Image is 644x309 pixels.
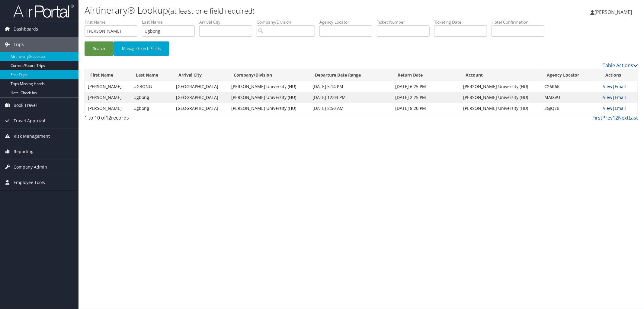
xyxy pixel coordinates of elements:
[377,19,434,25] label: Ticket Number
[85,114,216,124] div: 1 to 10 of records
[603,94,612,100] a: View
[228,69,309,81] th: Company/Division
[615,84,626,89] a: Email
[14,175,45,190] span: Employee Tools
[130,69,173,81] th: Last Name: activate to sort column ascending
[228,103,309,114] td: [PERSON_NAME] University (HU)
[173,103,228,114] td: [GEOGRAPHIC_DATA]
[168,6,255,16] small: (at least one field required)
[142,19,199,25] label: Last Name
[392,103,460,114] td: [DATE] 8:20 PM
[14,98,37,113] span: Book Travel
[309,81,392,92] td: [DATE] 5:14 PM
[600,69,638,81] th: Actions
[590,3,638,21] a: [PERSON_NAME]
[130,92,173,103] td: Ugbong
[106,114,111,121] span: 12
[392,81,460,92] td: [DATE] 6:25 PM
[14,37,24,52] span: Trips
[14,21,38,37] span: Dashboards
[434,19,492,25] label: Ticketing Date
[460,92,542,103] td: [PERSON_NAME] University (HU)
[492,19,549,25] label: Hotel Confirmation
[309,69,392,81] th: Departure Date Range: activate to sort column ascending
[615,105,626,111] a: Email
[309,103,392,114] td: [DATE] 8:50 AM
[460,69,542,81] th: Account: activate to sort column ascending
[542,92,600,103] td: MAIXVU
[600,103,638,114] td: |
[14,144,34,159] span: Reporting
[603,62,638,69] a: Table Actions
[392,92,460,103] td: [DATE] 2:25 PM
[85,92,130,103] td: [PERSON_NAME]
[542,103,600,114] td: 2GJQ7B
[173,92,228,103] td: [GEOGRAPHIC_DATA]
[14,129,50,144] span: Risk Management
[85,69,130,81] th: First Name: activate to sort column ascending
[85,19,142,25] label: First Name
[613,114,615,121] a: 1
[114,41,169,56] button: Manage Search Fields
[615,114,618,121] a: 2
[615,94,626,100] a: Email
[228,81,309,92] td: [PERSON_NAME] University (HU)
[600,92,638,103] td: |
[130,81,173,92] td: UGBONG
[257,19,319,25] label: Company/Division
[173,81,228,92] td: [GEOGRAPHIC_DATA]
[199,19,257,25] label: Arrival City
[130,103,173,114] td: Ugbong
[85,41,114,56] button: Search
[592,114,602,121] a: First
[600,81,638,92] td: |
[594,9,632,15] span: [PERSON_NAME]
[629,114,638,121] a: Last
[309,92,392,103] td: [DATE] 12:03 PM
[319,19,377,25] label: Agency Locator
[13,4,74,18] img: airportal-logo.png
[85,103,130,114] td: [PERSON_NAME]
[603,105,612,111] a: View
[14,159,47,175] span: Company Admin
[602,114,613,121] a: Prev
[85,4,453,17] h1: Airtinerary® Lookup
[460,103,542,114] td: [PERSON_NAME] University (HU)
[542,69,600,81] th: Agency Locator: activate to sort column ascending
[228,92,309,103] td: [PERSON_NAME] University (HU)
[460,81,542,92] td: [PERSON_NAME] University (HU)
[392,69,460,81] th: Return Date: activate to sort column ascending
[618,114,629,121] a: Next
[603,84,612,89] a: View
[14,113,45,128] span: Travel Approval
[173,69,228,81] th: Arrival City: activate to sort column ascending
[85,81,130,92] td: [PERSON_NAME]
[542,81,600,92] td: C26K6K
